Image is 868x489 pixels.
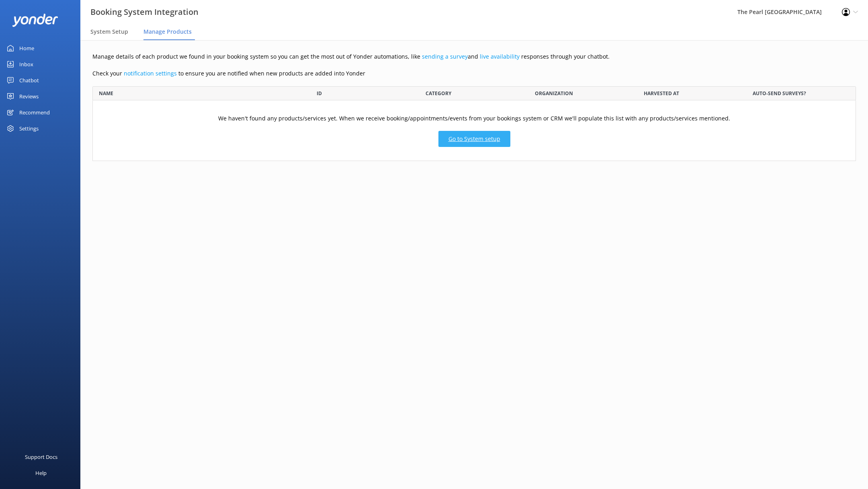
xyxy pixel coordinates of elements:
div: Home [19,40,34,56]
span: NAME [99,90,113,97]
img: yonder-white-logo.png [12,14,58,27]
p: Manage details of each product we found in your booking system so you can get the most out of Yon... [92,52,856,61]
div: Settings [19,120,39,137]
h3: Booking System Integration [90,6,199,18]
span: ID [317,90,322,97]
span: Manage Products [143,28,192,36]
span: AUTO-SEND SURVEYS? [753,90,806,97]
span: ORGANIZATION [535,90,573,97]
a: sending a survey [422,53,468,60]
span: CATEGORY [426,90,451,97]
span: System Setup [90,28,128,36]
div: Help [35,465,47,481]
a: notification settings [124,69,177,77]
p: We haven't found any products/services yet. When we receive booking/appointments/events from your... [218,114,730,123]
div: Chatbot [19,72,39,88]
a: live availability [480,53,520,60]
p: Check your to ensure you are notified when new products are added into Yonder [92,69,856,78]
div: Reviews [19,88,39,104]
a: Go to System setup [438,131,510,147]
div: Inbox [19,56,33,72]
span: HARVESTED AT [644,90,679,97]
div: grid [92,100,856,161]
div: Support Docs [25,449,57,465]
div: Recommend [19,104,50,120]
